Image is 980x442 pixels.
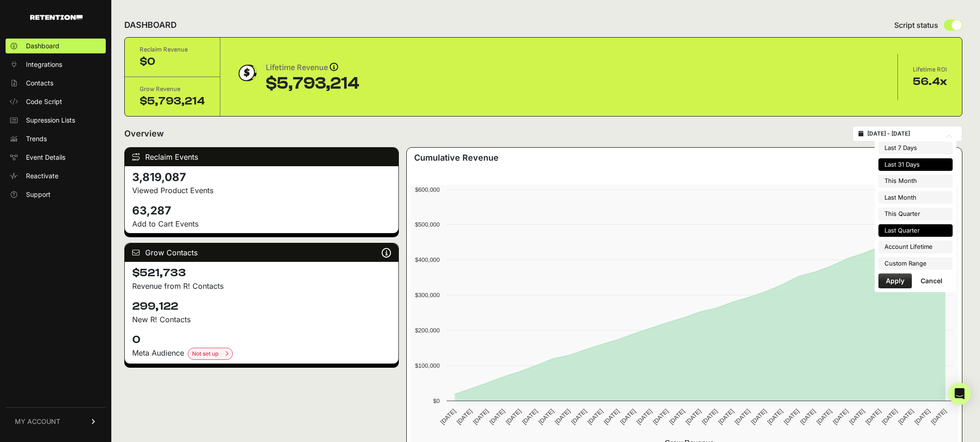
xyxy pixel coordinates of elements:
[26,116,75,125] span: Supression Lists
[26,153,65,162] span: Event Details
[414,151,499,164] h3: Cumulative Revenue
[266,61,359,74] div: Lifetime Revenue
[717,408,735,426] text: [DATE]
[782,408,801,426] text: [DATE]
[6,94,106,109] a: Code Script
[455,408,473,426] text: [DATE]
[570,408,588,426] text: [DATE]
[132,185,391,196] p: Viewed Product Events
[132,347,391,360] div: Meta Audience
[125,148,398,166] div: Reclaim Events
[913,74,947,89] div: 56.4x
[766,408,784,426] text: [DATE]
[878,158,953,171] li: Last 31 Days
[132,280,391,292] p: Revenue from R! Contacts
[140,45,205,54] div: Reclaim Revenue
[439,408,457,426] text: [DATE]
[132,299,391,314] h4: 299,122
[132,266,391,280] h4: $521,733
[415,362,439,369] text: $100,000
[668,408,686,426] text: [DATE]
[6,187,106,202] a: Support
[124,127,164,140] h2: Overview
[415,292,439,299] text: $300,000
[415,221,439,228] text: $500,000
[6,113,106,128] a: Supression Lists
[6,76,106,91] a: Contacts
[140,54,205,69] div: $0
[124,19,177,32] h2: DASHBOARD
[553,408,571,426] text: [DATE]
[26,60,62,69] span: Integrations
[266,74,359,93] div: $5,793,214
[929,408,948,426] text: [DATE]
[878,191,953,204] li: Last Month
[848,408,866,426] text: [DATE]
[651,408,669,426] text: [DATE]
[26,41,59,51] span: Dashboard
[26,97,62,106] span: Code Script
[433,397,439,404] text: $0
[415,186,439,193] text: $600,000
[504,408,522,426] text: [DATE]
[415,327,439,334] text: $200,000
[878,175,953,188] li: This Month
[125,243,398,262] div: Grow Contacts
[132,314,391,325] p: New R! Contacts
[140,84,205,94] div: Grow Revenue
[26,78,53,88] span: Contacts
[799,408,817,426] text: [DATE]
[6,407,106,435] a: MY ACCOUNT
[878,240,953,253] li: Account Lifetime
[6,57,106,72] a: Integrations
[864,408,882,426] text: [DATE]
[684,408,702,426] text: [DATE]
[537,408,555,426] text: [DATE]
[415,256,439,263] text: $400,000
[586,408,604,426] text: [DATE]
[132,203,391,218] h4: 63,287
[6,39,106,53] a: Dashboard
[235,61,258,84] img: dollar-coin-05c43ed7efb7bc0c12610022525b4bbbb207c7efeef5aecc26f025e68dcafac9.png
[948,383,971,405] div: Open Intercom Messenger
[635,408,653,426] text: [DATE]
[897,408,915,426] text: [DATE]
[6,150,106,165] a: Event Details
[913,408,931,426] text: [DATE]
[619,408,637,426] text: [DATE]
[878,208,953,221] li: This Quarter
[733,408,751,426] text: [DATE]
[15,417,60,426] span: MY ACCOUNT
[749,408,768,426] text: [DATE]
[488,408,506,426] text: [DATE]
[878,224,953,237] li: Last Quarter
[26,134,47,143] span: Trends
[520,408,538,426] text: [DATE]
[913,273,950,288] button: Cancel
[26,190,51,199] span: Support
[913,65,947,74] div: Lifetime ROI
[831,408,849,426] text: [DATE]
[6,131,106,146] a: Trends
[602,408,621,426] text: [DATE]
[815,408,833,426] text: [DATE]
[880,408,898,426] text: [DATE]
[700,408,718,426] text: [DATE]
[878,257,953,270] li: Custom Range
[132,170,391,185] h4: 3,819,087
[140,94,205,109] div: $5,793,214
[472,408,490,426] text: [DATE]
[894,19,938,31] span: Script status
[878,273,912,288] button: Apply
[132,218,391,229] p: Add to Cart Events
[132,332,391,347] h4: 0
[6,169,106,183] a: Reactivate
[878,142,953,155] li: Last 7 Days
[26,171,58,181] span: Reactivate
[30,15,83,20] img: Retention.com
